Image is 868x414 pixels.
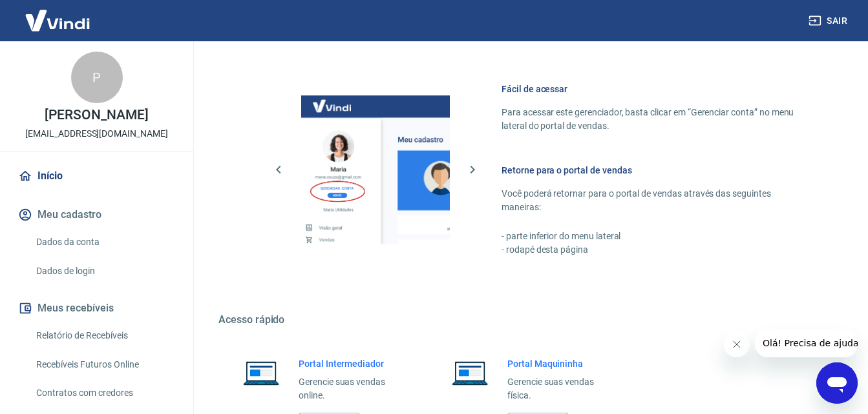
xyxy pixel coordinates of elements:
a: Dados da conta [31,229,178,255]
iframe: Fechar mensagem [724,331,750,357]
img: Imagem de um notebook aberto [443,357,497,388]
button: Meu cadastro [16,201,178,229]
a: Recebíveis Futuros Online [31,351,178,378]
p: - rodapé desta página [502,243,806,257]
p: Gerencie suas vendas física. [507,375,613,402]
p: [PERSON_NAME] [45,108,148,122]
span: Olá! Precisa de ajuda? [8,9,109,19]
p: Você poderá retornar para o portal de vendas através das seguintes maneiras: [502,187,806,214]
iframe: Mensagem da empresa [755,329,858,357]
p: Para acessar este gerenciador, basta clicar em “Gerenciar conta” no menu lateral do portal de ven... [502,106,806,133]
iframe: Botão para abrir a janela de mensagens [816,362,858,404]
p: Gerencie suas vendas online. [299,375,404,402]
h6: Retorne para o portal de vendas [502,164,806,177]
a: Dados de login [31,258,178,284]
p: [EMAIL_ADDRESS][DOMAIN_NAME] [25,127,168,141]
a: Contratos com credores [31,380,178,406]
p: - parte inferior do menu lateral [502,230,806,243]
img: Imagem da dashboard mostrando o botão de gerenciar conta na sidebar no lado esquerdo [301,95,450,244]
h6: Portal Intermediador [299,357,404,370]
a: Início [16,162,178,190]
img: Imagem de um notebook aberto [234,357,288,388]
a: Relatório de Recebíveis [31,322,178,349]
div: P [71,52,123,103]
h6: Portal Maquininha [507,357,613,370]
h6: Fácil de acessar [502,83,806,95]
button: Meus recebíveis [16,294,178,322]
img: Vindi [16,1,100,40]
button: Sair [806,9,852,33]
h5: Acesso rápido [218,313,837,326]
